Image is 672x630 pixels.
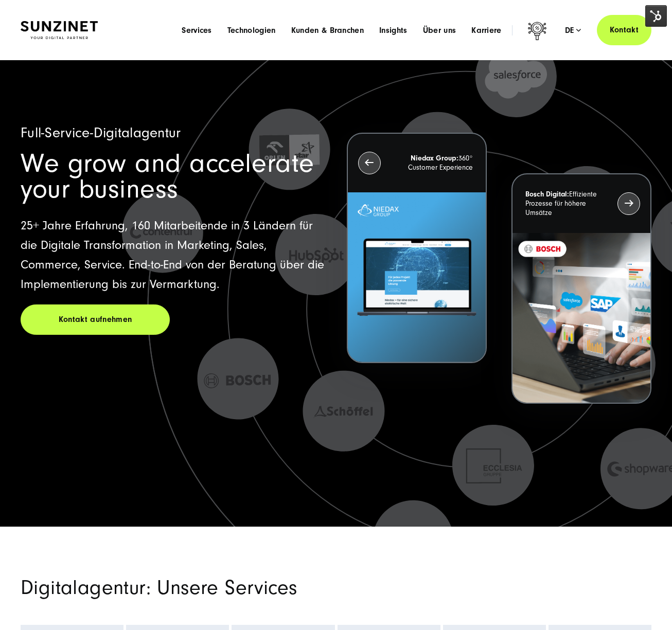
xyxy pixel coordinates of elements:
span: Full-Service-Digitalagentur [21,125,181,141]
a: Services [182,25,212,35]
strong: Bosch Digital: [525,190,569,199]
span: We grow and accelerate your business [21,148,314,204]
a: Kontakt aufnehmen [21,304,170,335]
a: Über uns [423,25,456,35]
img: BOSCH - Kundeprojekt - Digital Transformation Agentur SUNZINET [512,233,650,403]
a: Karriere [471,25,502,35]
img: Letztes Projekt von Niedax. Ein Laptop auf dem die Niedax Website geöffnet ist, auf blauem Hinter... [348,192,486,362]
a: Technologien [227,25,276,35]
h2: Digitalagentur: Unsere Services [21,578,509,598]
p: Effiziente Prozesse für höhere Umsätze [525,190,612,218]
div: de [565,25,581,35]
a: Insights [379,25,408,35]
a: Kunden & Branchen [291,25,364,35]
img: HubSpot Tools-Menüschalter [645,5,667,27]
button: Bosch Digital:Effiziente Prozesse für höhere Umsätze BOSCH - Kundeprojekt - Digital Transformatio... [511,173,651,404]
button: Niedax Group:360° Customer Experience Letztes Projekt von Niedax. Ein Laptop auf dem die Niedax W... [347,133,487,363]
p: 25+ Jahre Erfahrung, 160 Mitarbeitende in 3 Ländern für die Digitale Transformation in Marketing,... [21,216,325,294]
img: SUNZINET Full Service Digital Agentur [21,21,98,39]
a: Kontakt [597,15,651,45]
p: 360° Customer Experience [386,154,473,172]
strong: Niedax Group: [411,154,458,163]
